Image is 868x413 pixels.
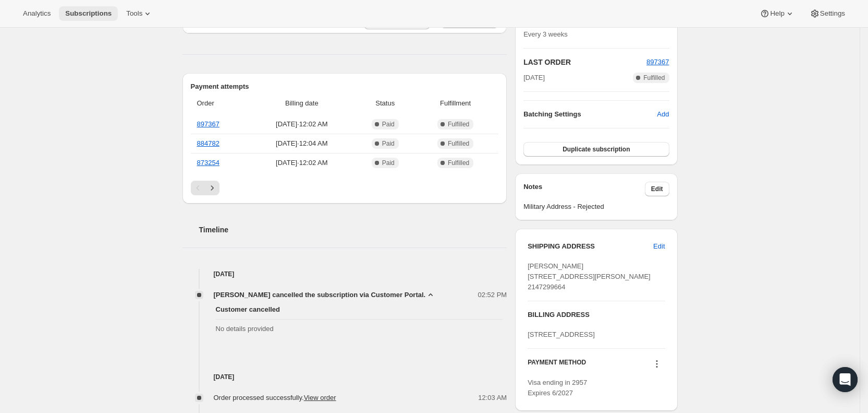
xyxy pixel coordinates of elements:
span: Order processed successfully. [214,394,336,402]
button: Edit [645,182,669,196]
button: Duplicate subscription [523,142,669,157]
span: [PERSON_NAME] cancelled the subscription via Customer Portal. [214,290,426,300]
span: Edit [653,241,665,252]
span: Every 3 weeks [523,30,568,38]
span: Billing date [252,98,351,109]
h2: Payment attempts [191,81,499,92]
span: Visa ending in 2957 Expires 6/2027 [528,379,587,397]
span: Military Address - Rejected [523,202,669,212]
div: Open Intercom Messenger [833,367,858,392]
h2: LAST ORDER [523,57,646,67]
h3: PAYMENT METHOD [528,358,586,372]
span: [DATE] · 12:02 AM [252,119,351,129]
h3: BILLING ADDRESS [528,310,665,320]
span: Edit [651,185,663,193]
button: 897367 [646,57,669,67]
span: Settings [820,9,845,18]
button: Analytics [17,6,57,21]
a: View order [304,394,336,402]
span: Analytics [23,9,51,18]
h4: [DATE] [182,269,507,279]
a: 897367 [197,120,219,128]
button: Settings [803,6,851,21]
span: Duplicate subscription [563,145,630,154]
span: [STREET_ADDRESS] [528,331,595,338]
h3: Notes [523,182,645,196]
span: Paid [382,159,395,167]
a: 884782 [197,139,219,147]
span: Paid [382,139,395,148]
nav: Pagination [191,181,499,195]
span: 12:03 AM [478,393,507,403]
button: Help [753,6,801,21]
span: Fulfillment [419,98,492,109]
span: 02:52 PM [478,290,507,300]
button: Add [651,106,675,123]
button: Next [205,181,219,195]
span: [DATE] · 12:04 AM [252,138,351,149]
span: Fulfilled [643,74,665,82]
span: Add [657,109,669,120]
span: Subscriptions [65,9,112,18]
span: [DATE] · 12:02 AM [252,158,351,168]
span: [PERSON_NAME] [STREET_ADDRESS][PERSON_NAME] 2147299664 [528,262,651,291]
span: Customer cancelled [216,304,503,315]
span: Status [358,98,412,109]
span: Fulfilled [448,120,469,128]
button: Subscriptions [59,6,118,21]
button: Tools [120,6,159,21]
button: [PERSON_NAME] cancelled the subscription via Customer Portal. [214,290,436,300]
h6: Batching Settings [523,109,657,120]
button: Edit [647,238,671,255]
span: Fulfilled [448,139,469,148]
span: Tools [126,9,142,18]
a: 873254 [197,159,219,167]
h2: Timeline [199,225,507,235]
th: Order [191,92,249,115]
h4: [DATE] [182,372,507,382]
a: 897367 [646,58,669,66]
span: Fulfilled [448,159,469,167]
h3: SHIPPING ADDRESS [528,241,653,252]
span: Paid [382,120,395,128]
span: [DATE] [523,73,545,83]
span: Help [770,9,784,18]
span: No details provided [216,324,503,334]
